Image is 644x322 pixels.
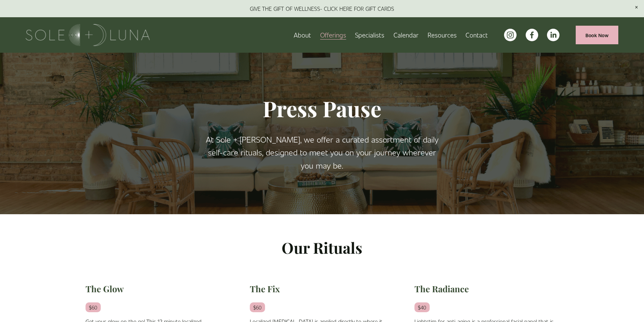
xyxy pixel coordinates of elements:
[547,29,559,41] a: LinkedIn
[86,236,559,260] p: Our Rituals
[86,302,101,312] em: $60
[26,24,150,46] img: Sole + Luna
[294,29,311,41] a: About
[414,302,430,312] em: $40
[466,29,488,41] a: Contact
[204,95,440,122] h1: Press Pause
[250,283,394,294] h2: The Fix
[428,30,457,40] span: Resources
[86,283,230,294] h2: The Glow
[320,29,346,41] a: folder dropdown
[320,30,346,40] span: Offerings
[393,29,419,41] a: Calendar
[504,29,517,41] a: instagram-unauth
[250,302,265,312] em: $60
[414,283,559,294] h2: The Radiance
[526,29,538,41] a: facebook-unauth
[576,26,618,44] a: Book Now
[428,29,457,41] a: folder dropdown
[355,29,384,41] a: Specialists
[204,133,440,172] p: At Sole + [PERSON_NAME], we offer a curated assortment of daily self-care rituals, designed to me...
